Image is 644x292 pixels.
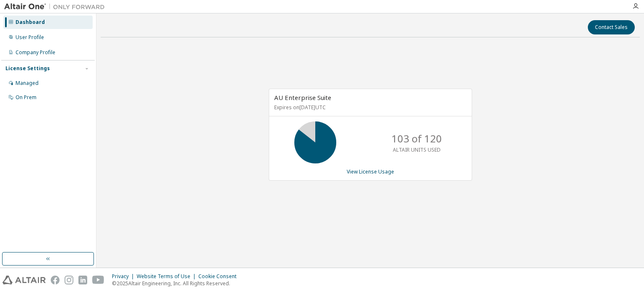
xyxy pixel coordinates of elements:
button: Contact Sales [588,20,635,34]
img: instagram.svg [65,276,73,284]
p: © 2025 Altair Engineering, Inc. All Rights Reserved. [112,280,241,287]
div: Company Profile [16,49,55,56]
div: On Prem [16,94,36,101]
div: Website Terms of Use [137,273,198,280]
div: User Profile [16,34,44,41]
span: AU Enterprise Suite [274,93,331,102]
a: View License Usage [347,168,394,175]
p: 103 of 120 [392,132,442,146]
div: Cookie Consent [198,273,241,280]
div: License Settings [5,65,50,72]
img: Altair One [4,3,109,11]
div: Dashboard [16,19,45,26]
img: linkedin.svg [78,276,87,284]
img: youtube.svg [92,276,104,284]
img: facebook.svg [51,276,60,284]
div: Managed [16,80,39,87]
img: altair_logo.svg [3,276,46,284]
div: Privacy [112,273,137,280]
p: Expires on [DATE] UTC [274,104,465,111]
p: ALTAIR UNITS USED [393,146,441,153]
